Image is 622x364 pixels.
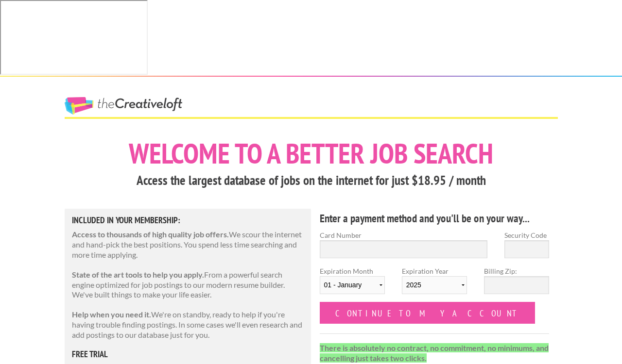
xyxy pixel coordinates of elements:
[72,350,304,359] h5: free trial
[320,230,488,240] label: Card Number
[402,266,467,302] label: Expiration Year
[72,310,304,340] p: We're on standby, ready to help if you're having trouble finding postings. In some cases we'll ev...
[72,310,151,319] strong: Help when you need it.
[72,230,304,260] p: We scour the internet and hand-pick the best positions. You spend less time searching and more ti...
[65,139,558,167] h1: Welcome to a better job search
[320,266,385,302] label: Expiration Month
[504,230,549,240] label: Security Code
[320,211,550,226] h4: Enter a payment method and you'll be on your way...
[72,230,229,239] strong: Access to thousands of high quality job offers.
[320,302,536,324] input: Continue to my account
[484,266,549,276] label: Billing Zip:
[402,276,467,294] select: Expiration Year
[65,171,558,190] h3: Access the largest database of jobs on the internet for just $18.95 / month
[65,97,182,115] a: The Creative Loft
[72,270,204,279] strong: State of the art tools to help you apply.
[72,270,304,300] p: From a powerful search engine optimized for job postings to our modern resume builder. We've buil...
[72,216,304,225] h5: Included in Your Membership:
[320,343,549,363] strong: There is absolutely no contract, no commitment, no minimums, and cancelling just takes two clicks.
[320,276,385,294] select: Expiration Month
